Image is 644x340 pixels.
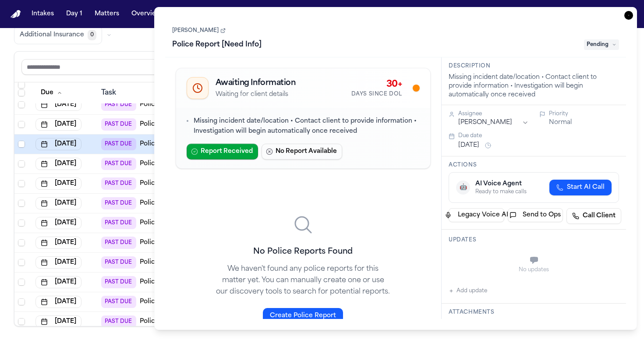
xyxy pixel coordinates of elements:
span: PAST DUE [101,197,136,209]
span: Select row [18,200,25,207]
span: Additional Insurance [20,31,84,39]
a: Police Report [Need Info] [140,219,219,227]
div: Task [101,88,217,98]
a: Day 1 [63,6,86,22]
span: PAST DUE [101,315,136,328]
span: Start AI Call [567,183,605,192]
a: Police Report [Need Info] [140,120,219,129]
div: Missing incident date/location • Contact client to provide information • Investigation will begin... [449,73,619,99]
span: Select row [18,121,25,128]
a: Police Report [Guessing] [140,238,217,247]
span: PAST DUE [101,99,136,111]
a: Police Report [Guessing] [140,258,217,267]
button: Legacy Voice AI [449,208,504,222]
a: Police Report [Need Info] [140,179,219,188]
span: Select row [18,180,25,187]
button: Intakes [28,6,57,22]
h3: Updates [449,237,619,244]
button: Snooze task [483,140,493,151]
span: PAST DUE [101,158,136,170]
button: [DATE] [35,276,81,288]
p: Waiting for client details [216,90,296,99]
a: Home [11,10,21,18]
div: Assignee [458,110,529,117]
button: Due [35,85,67,101]
a: Police Report [Can't Find] [140,159,220,168]
span: PAST DUE [101,138,136,150]
a: Tasks [170,6,194,22]
button: [DATE] [35,256,81,269]
span: PAST DUE [101,237,136,249]
span: PAST DUE [101,118,136,131]
a: Police Report [Need Info] [140,278,219,287]
a: Police Report [Guessing] [140,297,217,306]
h2: Awaiting Information [216,77,296,89]
span: PAST DUE [101,256,136,269]
span: Select row [18,220,25,227]
button: Normal [549,118,572,127]
a: [PERSON_NAME] [172,27,226,34]
button: Create Police Report [263,308,343,324]
h3: Description [449,63,619,70]
button: Matters [91,6,123,22]
a: Police Report [Need Info] [140,199,219,208]
button: [DATE] [35,158,81,170]
button: [DATE] [35,197,81,209]
span: 0 [88,30,96,40]
button: Add update [449,286,487,296]
button: The Flock [229,6,266,22]
span: Select all [18,89,25,96]
span: Select row [18,318,25,325]
a: Police Report [Need Info] [140,317,219,326]
button: Start AI Call [549,180,612,195]
a: Call Client [566,208,621,224]
span: PAST DUE [101,217,136,229]
button: [DATE] [458,141,479,150]
span: PAST DUE [101,276,136,288]
button: Overview [128,6,165,22]
button: [DATE] [35,217,81,229]
span: PAST DUE [101,177,136,190]
div: Days Since DOL [351,91,402,98]
button: [DATE] [35,296,81,308]
h3: No Police Reports Found [216,246,391,258]
button: Additional Insurance0 [14,26,102,44]
a: Police Report [Need Info] [140,140,219,149]
span: Select row [18,81,25,89]
span: 🤖 [460,183,467,192]
p: We haven't found any police reports for this matter yet. You can manually create one or use our d... [216,263,391,297]
span: Select row [18,160,25,167]
span: Select row [18,259,25,266]
button: [DATE] [35,315,81,328]
button: [DATE] [35,138,81,150]
button: [DATE] [35,237,81,249]
div: Priority [549,110,619,117]
button: [DATE] [35,177,81,190]
button: Send to Ops [508,208,563,222]
span: Select row [18,298,25,305]
a: Police Report [Need Info] [140,100,219,109]
button: [DATE] [35,99,81,111]
h1: Police Report [Need Info] [169,38,265,52]
span: PAST DUE [101,296,136,308]
h3: Attachments [449,309,619,316]
div: No updates [449,266,619,273]
span: Select row [18,101,25,108]
div: AI Voice Agent [475,180,527,188]
button: Report Received [187,144,258,159]
button: No Report Available [262,144,342,159]
button: Firms [199,6,223,22]
div: Ready to make calls [475,188,527,195]
span: Select row [18,279,25,286]
span: Pending [584,39,619,50]
span: Select row [18,239,25,246]
p: Missing incident date/location • Contact client to provide information • Investigation will begin... [194,117,420,137]
img: Finch Logo [11,10,21,18]
h3: Actions [449,162,619,169]
div: Due date [458,132,619,139]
